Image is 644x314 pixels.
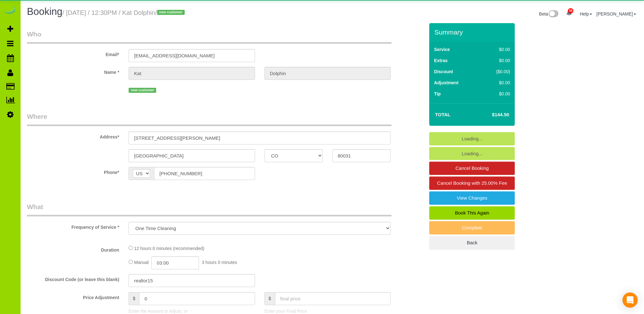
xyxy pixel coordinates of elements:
[483,68,510,75] div: ($0.00)
[429,176,515,190] a: Cancel Booking with 25.00% Fee
[473,112,509,118] h4: $144.50
[134,246,204,251] span: 12 hours 0 minutes (recommended)
[435,112,450,117] strong: Total
[27,6,62,17] span: Booking
[596,11,636,16] a: [PERSON_NAME]
[332,149,391,162] input: Zip Code*
[483,80,510,86] div: $0.00
[429,162,515,175] a: Cancel Booking
[434,68,453,75] label: Discount
[563,6,575,20] a: 56
[22,222,124,230] label: Frequency of Service *
[434,46,450,53] label: Service
[275,292,391,305] input: final price
[437,180,507,186] span: Cancel Booking with 25.00% Fee
[157,10,185,15] span: new customer
[539,11,559,16] a: Beta
[429,236,515,249] a: Back
[622,292,638,308] div: Open Intercom Messenger
[434,29,512,36] h3: Summary
[155,9,187,16] span: /
[548,10,558,18] img: New interface
[27,29,392,44] legend: Who
[129,292,139,305] span: $
[134,260,149,265] span: Manual
[27,202,392,216] legend: What
[62,9,187,16] small: / [DATE] / 12:30PM / Kat Dolphin
[22,67,124,75] label: Name *
[22,49,124,58] label: Email*
[154,167,255,180] input: Phone*
[429,206,515,220] a: Book This Again
[580,11,592,16] a: Help
[129,67,255,80] input: First Name*
[483,57,510,64] div: $0.00
[265,67,391,80] input: Last Name*
[4,6,16,15] img: Automaid Logo
[129,88,156,93] span: new customer
[434,57,448,64] label: Extras
[434,80,458,86] label: Adjustment
[129,149,255,162] input: City*
[483,46,510,53] div: $0.00
[22,245,124,253] label: Duration
[27,112,392,126] legend: Where
[22,167,124,176] label: Phone*
[434,91,441,97] label: Tip
[483,91,510,97] div: $0.00
[22,292,124,301] label: Price Adjustment
[202,260,237,265] span: 3 hours 0 minutes
[429,191,515,205] a: View Changes
[129,49,255,62] input: Email*
[22,131,124,140] label: Address*
[568,8,573,13] span: 56
[22,274,124,283] label: Discount Code (or leave this blank)
[265,292,275,305] span: $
